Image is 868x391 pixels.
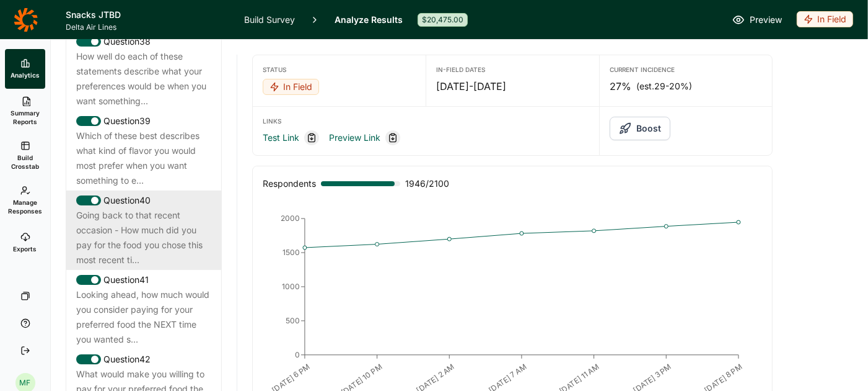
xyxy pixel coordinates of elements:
span: Summary Reports [10,109,40,126]
span: Build Crosstab [10,153,40,171]
tspan: 1000 [282,282,300,291]
tspan: 500 [286,316,300,325]
div: Status [263,65,416,74]
div: In-Field Dates [436,65,589,74]
div: Current Incidence [610,65,762,74]
button: In Field [263,79,319,96]
button: Boost [610,117,670,140]
a: Analytics [5,49,45,89]
div: In Field [797,11,853,27]
div: How well do each of these statements describe what your preferences would be when you want someth... [76,49,211,109]
span: Manage Responses [8,198,42,215]
div: Looking ahead, how much would you consider paying for your preferred food the NEXT time you wante... [76,287,211,347]
div: Copy link [385,130,400,145]
tspan: 0 [295,350,300,359]
div: In Field [263,79,319,95]
span: Exports [14,245,37,253]
span: Preview [750,12,782,27]
div: [DATE] - [DATE] [436,79,589,94]
a: Build Crosstab [5,133,45,178]
div: Question 42 [76,352,211,367]
span: 27% [610,79,631,94]
tspan: 2000 [281,213,300,223]
span: Delta Air Lines [66,22,229,32]
div: Going back to that recent occasion - How much did you pay for the food you chose this most recent... [76,208,211,267]
tspan: 1500 [283,248,300,257]
div: Respondents [263,176,316,191]
div: Which of these best describes what kind of flavor you would most prefer when you want something t... [76,128,211,188]
a: Test Link [263,130,299,145]
div: Copy link [304,130,319,145]
span: 1946 / 2100 [405,176,449,191]
span: Analytics [11,71,40,79]
a: Exports [5,223,45,263]
button: In Field [797,11,853,29]
a: Preview Link [329,130,380,145]
div: Question 40 [76,193,211,208]
a: Preview [732,12,782,27]
div: $20,475.00 [418,13,468,27]
div: Question 39 [76,114,211,128]
div: Question 38 [76,34,211,49]
div: Links [263,117,589,125]
h1: Snacks JTBD [66,7,229,22]
a: Manage Responses [5,178,45,223]
a: Summary Reports [5,89,45,133]
span: (est. 29-20% ) [636,80,692,92]
div: Question 41 [76,272,211,287]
